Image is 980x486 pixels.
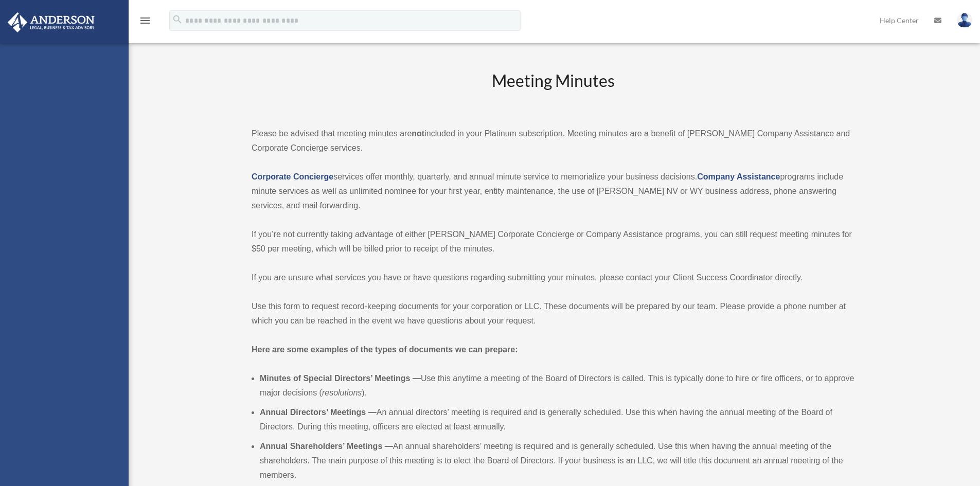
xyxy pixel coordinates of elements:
[697,172,780,181] a: Company Assistance
[252,299,854,328] p: Use this form to request record-keeping documents for your corporation or LLC. These documents wi...
[252,271,854,285] p: If you are unsure what services you have or have questions regarding submitting your minutes, ple...
[139,14,151,27] i: menu
[412,129,424,138] strong: not
[260,374,421,383] b: Minutes of Special Directors’ Meetings —
[172,14,183,25] i: search
[260,405,854,434] li: An annual directors’ meeting is required and is generally scheduled. Use this when having the ann...
[252,345,518,354] strong: Here are some examples of the types of documents we can prepare:
[252,127,854,155] p: Please be advised that meeting minutes are included in your Platinum subscription. Meeting minute...
[252,69,854,112] h2: Meeting Minutes
[260,442,393,451] b: Annual Shareholders’ Meetings —
[957,13,972,28] img: User Pic
[252,172,333,181] a: Corporate Concierge
[252,170,854,213] p: services offer monthly, quarterly, and annual minute service to memorialize your business decisio...
[260,439,854,482] li: An annual shareholders’ meeting is required and is generally scheduled. Use this when having the ...
[252,227,854,256] p: If you’re not currently taking advantage of either [PERSON_NAME] Corporate Concierge or Company A...
[5,12,98,32] img: Anderson Advisors Platinum Portal
[260,408,377,417] b: Annual Directors’ Meetings —
[139,18,151,27] a: menu
[322,388,362,397] em: resolutions
[260,371,854,400] li: Use this anytime a meeting of the Board of Directors is called. This is typically done to hire or...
